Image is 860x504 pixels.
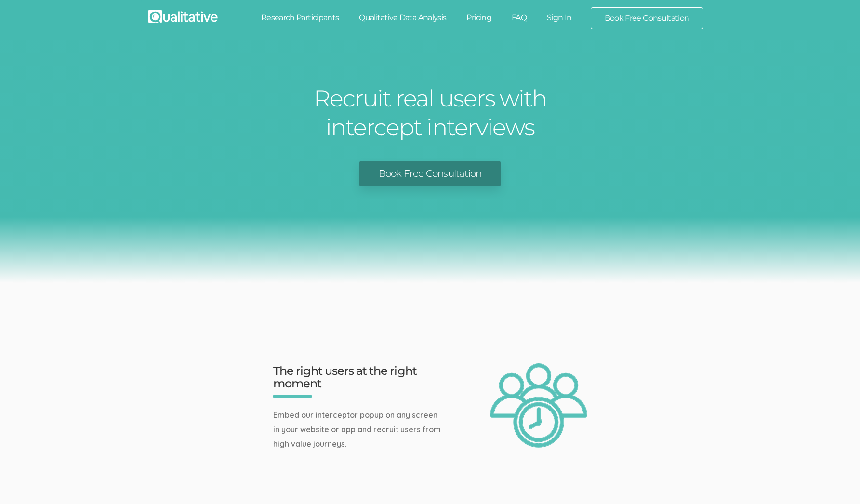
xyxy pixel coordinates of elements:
a: Book Free Consultation [591,8,703,29]
h1: Recruit real users with intercept interviews [286,84,575,142]
a: FAQ [502,7,537,28]
img: The right users at the right moment [490,363,587,448]
p: Embed our interceptor popup on any screen in your website or app and recruit users from high valu... [273,408,442,451]
img: Qualitative [148,10,218,23]
a: Sign In [537,7,582,28]
a: Research Participants [251,7,349,28]
a: Book Free Consultation [359,161,501,186]
h3: The right users at the right moment [273,365,442,390]
a: Pricing [456,7,502,28]
a: Qualitative Data Analysis [349,7,456,28]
